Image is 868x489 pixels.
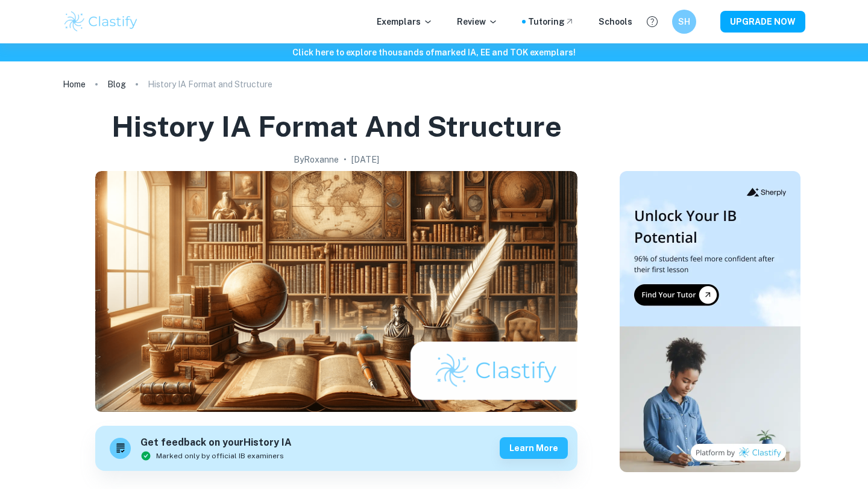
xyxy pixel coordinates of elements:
img: History IA Format and Structure cover image [95,171,577,412]
h6: Click here to explore thousands of marked IA, EE and TOK exemplars ! [2,46,866,59]
p: • [344,153,347,166]
h6: SH [678,15,691,28]
button: Learn more [500,437,568,459]
h6: Get feedback on your History IA [140,435,292,450]
p: Exemplars [377,15,433,28]
img: Clastify logo [63,10,139,34]
a: Home [63,76,86,93]
a: Schools [599,15,632,28]
button: UPGRADE NOW [720,11,805,33]
button: Help and Feedback [642,11,662,32]
img: Thumbnail [620,171,800,472]
h2: [DATE] [351,153,379,166]
a: Tutoring [528,15,574,28]
p: History IA Format and Structure [148,78,272,91]
span: Marked only by official IB examiners [156,450,284,461]
a: Get feedback on yourHistory IAMarked only by official IB examinersLearn more [95,426,577,471]
p: Review [457,15,498,28]
button: SH [672,10,696,34]
a: Blog [107,76,126,93]
h1: History IA Format and Structure [112,107,562,146]
h2: By Roxanne [294,153,339,166]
